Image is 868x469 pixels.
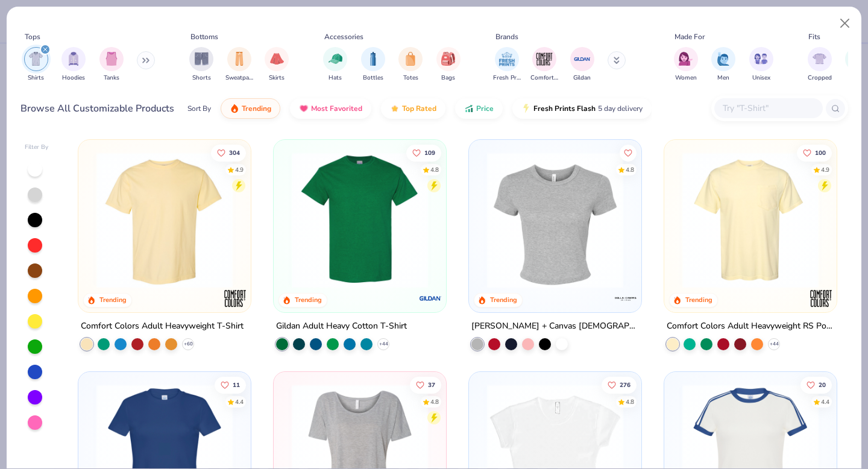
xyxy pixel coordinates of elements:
[573,74,591,83] span: Gildan
[361,47,385,83] div: filter for Bottles
[361,47,385,83] button: filter button
[192,74,211,83] span: Shorts
[105,52,118,66] img: Tanks Image
[813,52,826,66] img: Cropped Image
[189,47,213,83] div: filter for Shorts
[819,382,826,388] span: 20
[25,143,49,152] div: Filter By
[808,74,832,83] span: Cropped
[242,104,271,113] span: Trending
[212,144,247,161] button: Like
[430,397,439,406] div: 4.8
[230,104,239,113] img: trending.gif
[476,104,494,113] span: Price
[410,376,441,393] button: Like
[598,102,643,116] span: 5 day delivery
[675,31,705,42] div: Made For
[24,47,48,83] button: filter button
[236,165,244,174] div: 4.9
[225,47,253,83] button: filter button
[808,286,832,310] img: Comfort Colors logo
[800,376,832,393] button: Like
[620,382,631,388] span: 276
[679,52,693,66] img: Women Image
[498,50,516,68] img: Fresh Prints Image
[406,144,441,161] button: Like
[329,52,342,66] img: Hats Image
[225,74,253,83] span: Sweatpants
[366,52,380,66] img: Bottles Image
[754,52,768,66] img: Unisex Image
[717,74,729,83] span: Men
[398,47,423,83] div: filter for Totes
[629,152,777,288] img: 28425ec1-0436-412d-a053-7d6557a5cd09
[711,47,735,83] div: filter for Men
[104,74,119,83] span: Tanks
[29,52,43,66] img: Shirts Image
[436,47,461,83] button: filter button
[676,152,825,288] img: 284e3bdb-833f-4f21-a3b0-720291adcbd9
[834,12,857,35] button: Close
[570,47,594,83] div: filter for Gildan
[667,319,834,334] div: Comfort Colors Adult Heavyweight RS Pocket T-Shirt
[323,47,347,83] div: filter for Hats
[493,47,521,83] div: filter for Fresh Prints
[223,286,247,310] img: Comfort Colors logo
[398,47,423,83] button: filter button
[626,397,634,406] div: 4.8
[428,382,435,388] span: 37
[808,47,832,83] div: filter for Cropped
[749,47,773,83] button: filter button
[189,47,213,83] button: filter button
[722,101,814,115] input: Try "T-Shirt"
[25,31,40,42] div: Tops
[404,52,417,66] img: Totes Image
[808,31,820,42] div: Fits
[434,152,582,288] img: c7959168-479a-4259-8c5e-120e54807d6b
[381,98,445,119] button: Top Rated
[20,101,174,116] div: Browse All Customizable Products
[290,98,371,119] button: Most Favorited
[402,104,436,113] span: Top Rated
[530,47,558,83] button: filter button
[276,319,407,334] div: Gildan Adult Heavy Cotton T-Shirt
[441,74,455,83] span: Bags
[620,144,637,161] button: Like
[512,98,652,119] button: Fresh Prints Flash5 day delivery
[61,47,86,83] div: filter for Hoodies
[269,74,285,83] span: Skirts
[530,47,558,83] div: filter for Comfort Colors
[99,47,124,83] div: filter for Tanks
[379,341,388,348] span: + 44
[323,47,347,83] button: filter button
[752,74,770,83] span: Unisex
[533,104,596,113] span: Fresh Prints Flash
[573,50,591,68] img: Gildan Image
[808,47,832,83] button: filter button
[535,50,553,68] img: Comfort Colors Image
[797,144,832,161] button: Like
[424,150,435,156] span: 109
[493,47,521,83] button: filter button
[190,31,218,42] div: Bottoms
[675,74,697,83] span: Women
[674,47,698,83] button: filter button
[184,341,193,348] span: + 60
[430,165,439,174] div: 4.8
[225,47,253,83] div: filter for Sweatpants
[230,150,241,156] span: 304
[299,104,309,113] img: most_fav.gif
[749,47,773,83] div: filter for Unisex
[311,104,362,113] span: Most Favorited
[521,104,531,113] img: flash.gif
[815,150,826,156] span: 100
[286,152,434,288] img: db319196-8705-402d-8b46-62aaa07ed94f
[62,74,85,83] span: Hoodies
[769,341,778,348] span: + 44
[481,152,629,288] img: aa15adeb-cc10-480b-b531-6e6e449d5067
[495,31,518,42] div: Brands
[363,74,383,83] span: Bottles
[717,52,730,66] img: Men Image
[99,47,124,83] button: filter button
[711,47,735,83] button: filter button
